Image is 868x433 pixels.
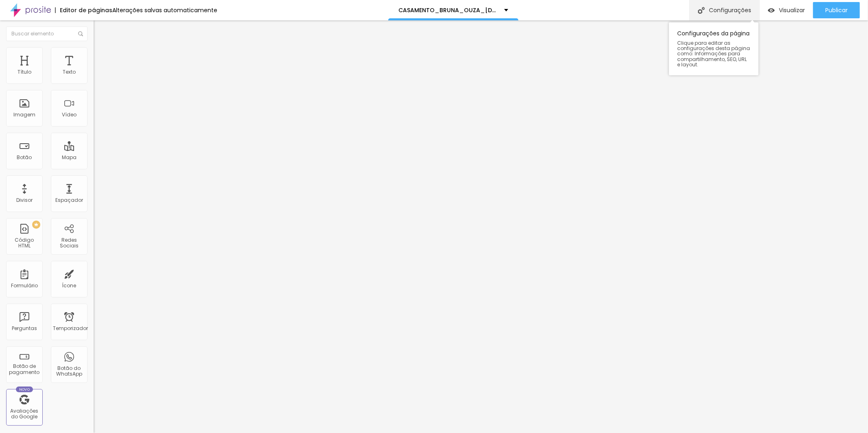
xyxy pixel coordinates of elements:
font: CASAMENTO_BRUNA_OUZA_[DATE] [398,6,505,14]
button: Visualizar [760,2,813,18]
font: Espaçador [55,197,83,203]
font: Vídeo [62,111,77,118]
font: Configurações da página [677,29,750,37]
font: Novo [19,387,30,392]
input: Buscar elemento [6,26,87,41]
font: Configurações [709,6,751,14]
font: Redes Sociais [60,236,79,249]
font: Mapa [62,154,77,161]
font: Clique para editar as configurações desta página como: Informações para compartilhamento, SEO, UR... [677,39,750,68]
font: Visualizar [779,6,805,14]
font: Botão [17,154,32,161]
iframe: Editor [94,20,868,433]
font: Texto [63,68,76,75]
img: Ícone [698,7,705,14]
img: Ícone [78,31,83,36]
font: Imagem [13,111,35,118]
img: view-1.svg [768,7,775,14]
font: Temporizador [53,325,88,332]
font: Ícone [62,282,77,289]
font: Botão do WhatsApp [56,365,82,377]
font: Divisor [16,197,33,203]
font: Avaliações do Google [11,407,39,420]
font: Botão de pagamento [9,363,40,375]
button: Publicar [813,2,860,18]
font: Formulário [11,282,38,289]
font: Alterações salvas automaticamente [112,6,217,14]
font: Código HTML [15,236,34,249]
font: Publicar [825,6,848,14]
font: Editor de páginas [60,6,112,14]
font: Perguntas [12,325,37,332]
font: Título [17,68,31,75]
